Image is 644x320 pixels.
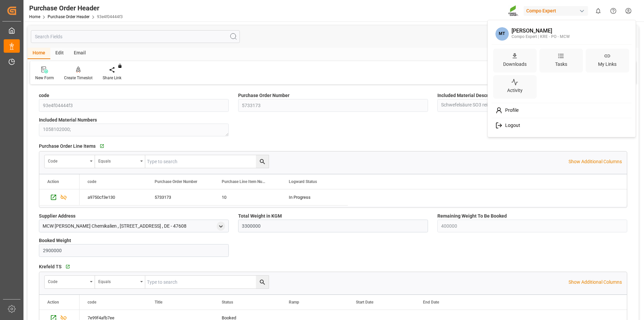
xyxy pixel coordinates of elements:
[512,28,570,34] div: [PERSON_NAME]
[502,59,528,69] div: Downloads
[506,86,524,95] div: Activity
[502,107,519,113] span: Profile
[512,34,570,40] div: Compo Expert | KRE - PO - MCW
[502,123,520,129] span: Logout
[597,59,618,69] div: My Links
[495,27,509,41] span: MT
[554,59,569,69] div: Tasks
